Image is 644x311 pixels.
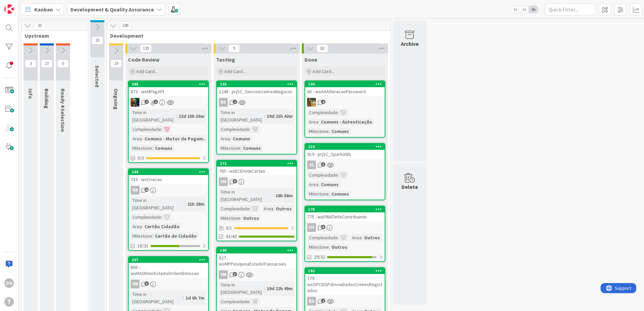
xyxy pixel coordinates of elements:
[152,232,153,240] span: :
[217,161,296,167] div: 272
[307,190,329,198] div: Milestone
[321,162,325,167] span: 3
[304,80,385,138] a: 10465 - wsAAAlteracaoPasswordJCComplexidade:Area:Comuns - AutenticaçãoMilestone:Comuns
[183,294,184,302] span: :
[361,234,362,241] span: :
[305,274,385,295] div: 779 - wsOPCDGPJEnviaDadosCrimesRegistados
[338,109,339,116] span: :
[41,60,53,68] span: 27
[305,98,385,107] div: JC
[57,60,69,68] span: 0
[132,257,208,262] div: 207
[27,89,34,99] span: Info
[131,290,183,305] div: Time in [GEOGRAPHIC_DATA]
[217,98,296,107] div: BS
[129,169,208,175] div: 244
[4,4,14,14] img: Visit kanbanzone.com
[219,135,230,142] div: Area
[177,112,206,120] div: 22d 15h 36m
[131,197,185,211] div: Time in [GEOGRAPHIC_DATA]
[307,297,316,306] div: BS
[129,186,208,195] div: RB
[137,242,149,249] span: 18/31
[314,253,325,261] span: 29/32
[307,234,338,241] div: Complexidade
[219,214,240,222] div: Milestone
[154,100,158,104] span: 1
[144,100,149,104] span: 2
[305,212,385,221] div: 775 - wsFINATInfoContribuinte
[129,257,208,263] div: 207
[250,298,251,305] span: :
[262,205,273,212] div: Area
[185,200,186,208] span: :
[219,188,273,203] div: Time in [GEOGRAPHIC_DATA]
[317,44,328,53] span: 82
[217,177,296,186] div: VM
[140,44,152,53] span: 139
[308,144,385,149] div: 219
[220,161,296,166] div: 272
[321,299,325,303] span: 1
[338,234,339,241] span: :
[110,32,382,39] span: Development
[307,128,329,135] div: Milestone
[307,181,318,188] div: Area
[131,135,142,142] div: Area
[186,200,206,208] div: 21h 28m
[216,80,297,154] a: 2231248 - prjSC_SincronizaAreaNegocioBSTime in [GEOGRAPHIC_DATA]:19d 21h 42mComplexidade:Area:Com...
[153,144,174,152] div: Comuns
[362,234,382,241] div: Outros
[264,112,265,120] span: :
[321,225,325,229] span: 6
[226,224,232,232] span: 0 / 1
[217,81,296,96] div: 2231248 - prjSC_SincronizaAreaNegocio
[25,32,79,39] span: Upstream
[217,81,296,87] div: 223
[129,280,208,288] div: VM
[143,135,209,142] div: Comuns - Motor de Pagam...
[129,263,208,278] div: 865 - wsRAObterEstadoOrdemEmissao
[529,6,538,13] span: 3x
[308,269,385,273] div: 182
[129,257,208,278] div: 207865 - wsRAObterEstadoOrdemEmissao
[142,135,143,142] span: :
[305,206,385,221] div: 178775 - wsFINATInfoContribuinte
[219,144,240,152] div: Milestone
[330,243,349,251] div: Outros
[144,281,149,286] span: 3
[308,82,385,87] div: 104
[219,281,264,296] div: Time in [GEOGRAPHIC_DATA]
[43,89,50,109] span: Building
[217,167,296,175] div: 765 - wsECEmiteCartao
[304,206,385,262] a: 178775 - wsFINATInfoContribuinteFHComplexidade:Area:OutrosMilestone:Outros29/32
[233,272,237,276] span: 3
[241,214,261,222] div: Outros
[184,294,206,302] div: 1d 6h 7m
[129,169,208,184] div: 244733 - wsCriacao
[228,44,240,53] span: 9
[318,118,319,126] span: :
[319,118,374,126] div: Comuns - Autenticação
[132,82,208,87] div: 288
[217,247,296,253] div: 199
[241,144,262,152] div: Comuns
[305,150,385,159] div: 919 - prjSC_SparkUtils
[330,128,351,135] div: Comuns
[128,56,159,63] span: Code Review
[307,243,329,251] div: Milestone
[131,109,176,124] div: Time in [GEOGRAPHIC_DATA]
[321,100,325,104] span: 2
[129,98,208,107] div: JC
[219,270,228,279] div: VM
[274,205,293,212] div: Outros
[308,207,385,212] div: 178
[131,186,139,195] div: RB
[305,223,385,232] div: FH
[152,144,153,152] span: :
[94,65,101,87] span: Selected
[137,154,144,162] span: 0 / 3
[233,100,237,104] span: 1
[34,5,53,13] span: Kanban
[4,278,14,288] div: DG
